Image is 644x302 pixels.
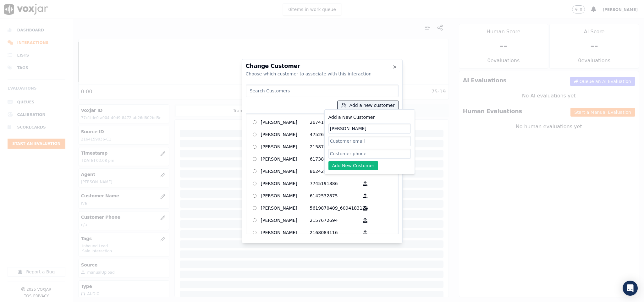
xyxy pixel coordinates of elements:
input: [PERSON_NAME] 4752610421 [253,133,257,137]
p: 2158707614 [310,142,359,152]
div: Open Intercom Messenger [623,281,638,296]
p: 8624240326 [310,167,359,176]
p: 6173808758 [310,154,359,164]
input: [PERSON_NAME] 8624240326 [253,169,257,173]
button: [PERSON_NAME] 5619870409_6094183124 [359,203,371,213]
button: [PERSON_NAME] 7745191886 [359,179,371,189]
button: [PERSON_NAME] 2157672694 [359,216,371,225]
input: Customer email [328,136,411,146]
p: 5619870409_6094183124 [310,203,359,213]
button: [PERSON_NAME] 2168084116 [359,228,371,238]
input: Search Customers [246,85,399,97]
input: [PERSON_NAME] 2158707614 [253,145,257,149]
p: [PERSON_NAME] [261,130,310,140]
p: 6142532875 [310,191,359,201]
input: [PERSON_NAME] 2157672694 [253,218,257,222]
input: [PERSON_NAME] 6173808758 [253,157,257,161]
button: Add New Customer [328,161,378,170]
p: [PERSON_NAME] [261,228,310,238]
input: [PERSON_NAME] 7745191886 [253,182,257,186]
p: [PERSON_NAME] [261,216,310,225]
p: [PERSON_NAME] [261,179,310,189]
div: Choose which customer to associate with this interaction [246,71,399,77]
p: [PERSON_NAME] [261,191,310,201]
button: Add a new customer [338,101,399,110]
h2: Change Customer [246,63,399,69]
input: [PERSON_NAME] 2674106790 [253,120,257,124]
p: [PERSON_NAME] [261,154,310,164]
p: 2674106790 [310,118,359,127]
button: [PERSON_NAME] 6142532875 [359,191,371,201]
p: [PERSON_NAME] [261,167,310,176]
p: 2168084116 [310,228,359,238]
p: 4752610421 [310,130,359,140]
p: [PERSON_NAME] [261,203,310,213]
p: [PERSON_NAME] [261,142,310,152]
p: 7745191886 [310,179,359,189]
input: Customer phone [328,149,411,159]
p: 2157672694 [310,216,359,225]
input: [PERSON_NAME] 2168084116 [253,231,257,235]
label: Add a New Customer [328,115,375,120]
p: [PERSON_NAME] [261,118,310,127]
input: Customer name [328,124,411,134]
input: [PERSON_NAME] 6142532875 [253,194,257,198]
input: [PERSON_NAME] 5619870409_6094183124 [253,206,257,210]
